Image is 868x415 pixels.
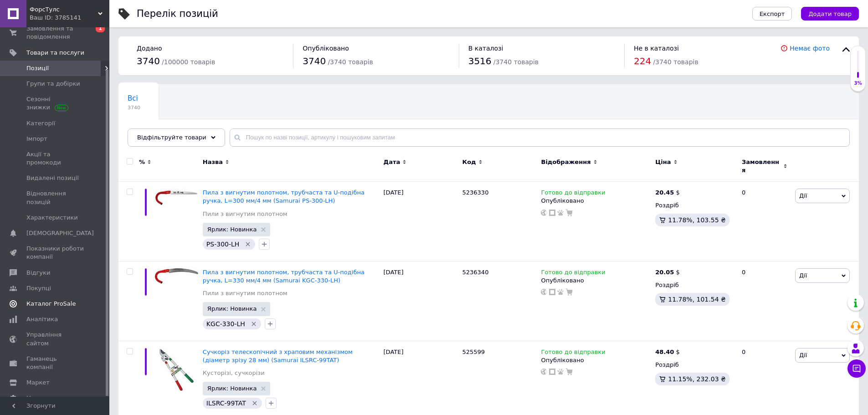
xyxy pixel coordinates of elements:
[128,94,138,102] span: Всі
[203,158,223,166] span: Назва
[668,375,726,383] span: 11.15%, 232.03 ₴
[653,58,698,66] span: / 3740 товарів
[541,158,591,166] span: Відображення
[736,182,793,261] div: 0
[634,56,651,67] span: 224
[139,158,145,166] span: %
[26,64,49,72] span: Позиції
[26,119,55,128] span: Категорії
[655,158,671,166] span: Ціна
[207,306,257,312] span: Ярлик: Новинка
[26,300,76,308] span: Каталог ProSale
[541,356,651,364] div: Опубліковано
[303,45,349,52] span: Опубліковано
[328,58,373,66] span: / 3740 товарів
[203,210,288,218] a: Пили з вигнутим полотном
[26,379,50,387] span: Маркет
[26,174,79,182] span: Видалені позиції
[162,58,215,66] span: / 100000 товарів
[462,189,489,196] span: 5236330
[655,348,680,356] div: $
[26,355,84,371] span: Гаманець компанії
[230,128,850,147] input: Пошук по назві позиції, артикулу і пошуковим запитам
[137,9,218,19] div: Перелік позицій
[26,150,84,167] span: Акції та промокоди
[655,269,674,276] b: 20.05
[799,352,807,359] span: Дії
[206,320,245,328] span: KGC-330-LH
[155,189,198,206] img: Пила с изогнутым полотном, трубчатая и U-образная ручка, L=300 мм/4 мм (Samurai PS-300-LH)
[137,56,160,67] span: 3740
[251,400,258,407] svg: Видалити мітку
[462,269,489,276] span: 5236340
[634,45,679,52] span: Не в каталозі
[203,189,365,204] a: Пила з вигнутим полотном, трубчаста та U-подібна ручка, L=300 мм/4 мм (Samurai PS-300-LH)
[541,197,651,205] div: Опубліковано
[668,216,726,224] span: 11.78%, 103.55 ₴
[128,104,140,111] span: 3740
[203,369,265,377] a: Кусторізі, сучкорізи
[655,201,734,210] div: Роздріб
[203,269,365,284] a: Пила з вигнутим полотном, трубчаста та U-подібна ручка, L=330 мм/4 мм (Samurai KGC-330-LH)
[26,245,84,261] span: Показники роботи компанії
[799,272,807,279] span: Дії
[155,268,198,284] img: Пила с изогнутым полотном, трубчатая и U-образная ручка, L=330 мм/4 мм (Samurai KGC-330-LH)
[655,189,680,197] div: $
[203,348,353,364] a: Сучкоріз телескопічний з храповим механізмом (діаметр зрізу 28 мм) (Samurai ILSRC-99TAT)
[752,7,792,20] button: Експорт
[26,25,84,41] span: Замовлення та повідомлення
[655,361,734,369] div: Роздріб
[462,158,476,166] span: Код
[26,315,58,323] span: Аналітика
[742,158,781,174] span: Замовлення
[137,134,206,141] span: Відфільтруйте товари
[384,158,401,166] span: Дата
[655,281,734,289] div: Роздріб
[26,80,80,88] span: Групи та добірки
[206,400,246,407] span: ILSRC-99TAT
[541,348,605,358] span: Готово до відправки
[96,25,105,32] span: 1
[30,5,98,14] span: ФорсТулс
[206,241,239,248] span: PS-300-LH
[847,359,866,378] button: Чат з покупцем
[493,58,539,66] span: / 3740 товарів
[541,277,651,285] div: Опубліковано
[250,320,257,328] svg: Видалити мітку
[207,385,257,391] span: Ярлик: Новинка
[468,45,503,52] span: В каталозі
[26,135,47,143] span: Імпорт
[26,284,51,292] span: Покупці
[26,190,84,206] span: Відновлення позицій
[462,348,485,355] span: 525599
[655,268,680,277] div: $
[381,182,460,261] div: [DATE]
[790,45,830,52] a: Немає фото
[26,331,84,347] span: Управління сайтом
[244,241,252,248] svg: Видалити мітку
[468,56,492,67] span: 3516
[26,49,84,57] span: Товари та послуги
[668,296,726,303] span: 11.78%, 101.54 ₴
[137,45,162,52] span: Додано
[203,289,288,297] a: Пили з вигнутим полотном
[801,7,859,20] button: Додати товар
[26,394,73,402] span: Налаштування
[30,14,109,22] div: Ваш ID: 3785141
[736,261,793,341] div: 0
[207,226,257,232] span: Ярлик: Новинка
[26,95,84,112] span: Сезонні знижки
[655,348,674,355] b: 48.40
[155,348,198,391] img: Сучкорез телескопический с храповым механизмом (Samurai ILSRC-99TAT)
[26,214,78,222] span: Характеристики
[26,229,94,237] span: [DEMOGRAPHIC_DATA]
[808,10,852,17] span: Додати товар
[760,10,785,17] span: Експорт
[851,80,865,87] div: 3%
[303,56,326,67] span: 3740
[655,189,674,196] b: 20.45
[381,261,460,341] div: [DATE]
[26,269,50,277] span: Відгуки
